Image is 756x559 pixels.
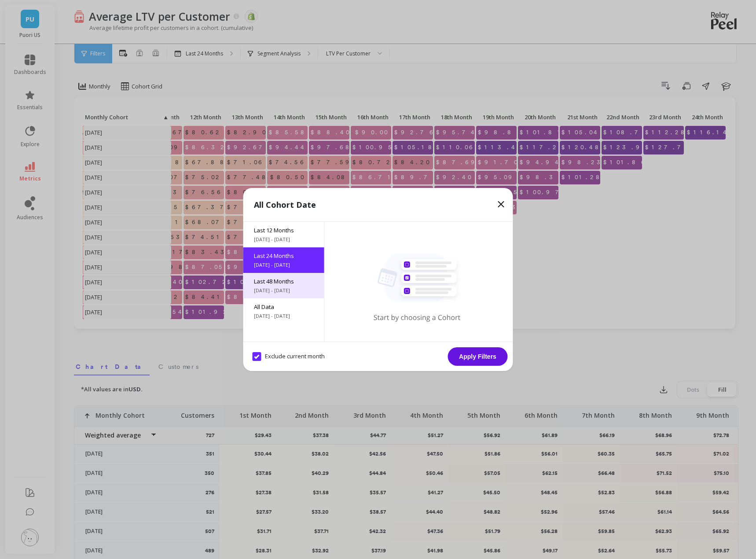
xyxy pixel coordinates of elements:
span: [DATE] - [DATE] [254,287,314,294]
p: All Cohort Date [254,199,316,211]
span: Last 12 Months [254,226,314,234]
span: [DATE] - [DATE] [254,236,314,243]
span: Exclude current month [253,352,325,361]
span: [DATE] - [DATE] [254,313,314,320]
span: [DATE] - [DATE] [254,261,314,268]
span: Last 24 Months [254,252,314,260]
button: Apply Filters [448,347,508,366]
span: All Data [254,303,314,311]
span: Last 48 Months [254,277,314,285]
